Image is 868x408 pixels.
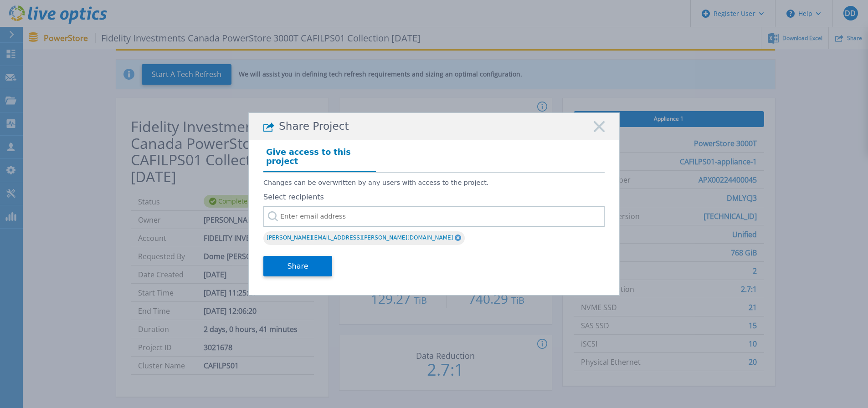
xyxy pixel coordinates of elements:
[263,193,605,201] label: Select recipients
[263,231,465,245] div: [PERSON_NAME][EMAIL_ADDRESS][PERSON_NAME][DOMAIN_NAME]
[263,145,376,172] h4: Give access to this project
[279,120,349,133] span: Share Project
[263,206,605,227] input: Enter email address
[263,256,332,276] button: Share
[263,179,605,187] p: Changes can be overwritten by any users with access to the project.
